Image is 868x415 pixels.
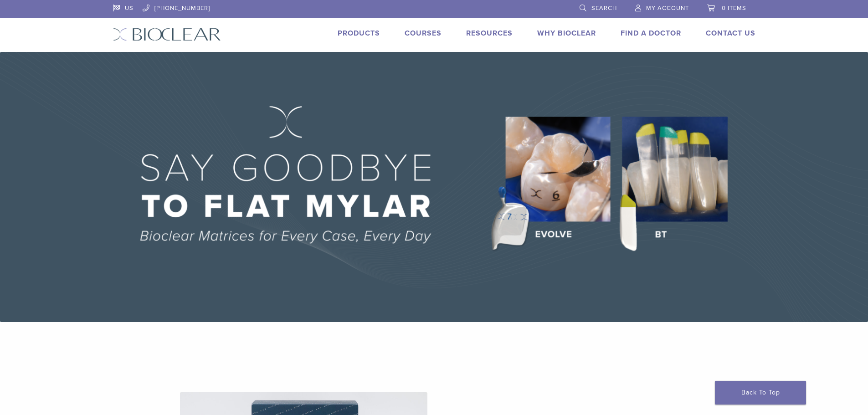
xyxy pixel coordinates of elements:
[537,29,596,38] a: Why Bioclear
[646,5,689,12] span: My Account
[113,28,221,41] img: Bioclear
[722,5,746,12] span: 0 items
[591,5,617,12] span: Search
[405,29,442,38] a: Courses
[621,29,681,38] a: Find A Doctor
[338,29,380,38] a: Products
[466,29,513,38] a: Resources
[715,381,806,405] a: Back To Top
[706,29,755,38] a: Contact Us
